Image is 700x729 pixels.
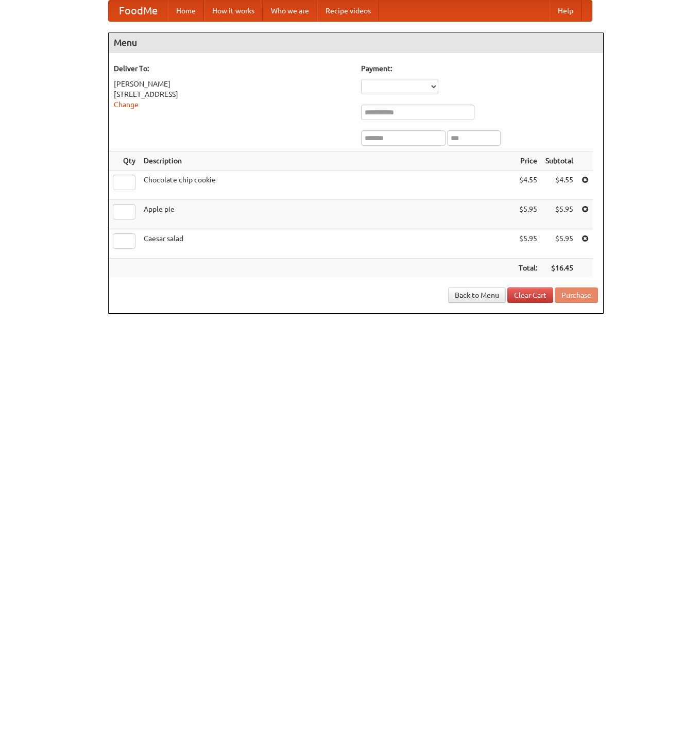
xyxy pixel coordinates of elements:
[317,1,379,21] a: Recipe videos
[550,1,582,21] a: Help
[204,1,263,21] a: How it works
[541,229,577,259] td: $5.95
[515,171,541,200] td: $4.55
[109,151,140,171] th: Qty
[515,151,541,171] th: Price
[515,259,541,278] th: Total:
[448,287,506,303] a: Back to Menu
[114,79,351,89] div: [PERSON_NAME]
[114,63,351,74] h5: Deliver To:
[541,259,577,278] th: $16.45
[361,63,598,74] h5: Payment:
[114,89,351,99] div: [STREET_ADDRESS]
[507,287,553,303] a: Clear Cart
[541,151,577,171] th: Subtotal
[140,200,515,229] td: Apple pie
[114,100,139,109] a: Change
[140,229,515,259] td: Caesar salad
[515,229,541,259] td: $5.95
[515,200,541,229] td: $5.95
[263,1,317,21] a: Who we are
[541,171,577,200] td: $4.55
[555,287,598,303] button: Purchase
[541,200,577,229] td: $5.95
[109,1,168,21] a: FoodMe
[109,32,603,53] h4: Menu
[140,151,515,171] th: Description
[168,1,204,21] a: Home
[140,171,515,200] td: Chocolate chip cookie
